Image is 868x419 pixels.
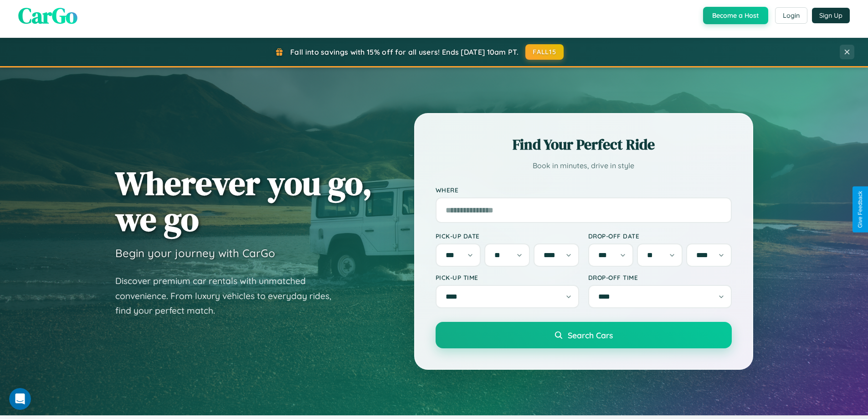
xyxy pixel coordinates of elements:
p: Discover premium car rentals with unmatched convenience. From luxury vehicles to everyday rides, ... [115,274,343,318]
h3: Begin your journey with CarGo [115,246,275,260]
iframe: Intercom live chat [9,388,31,410]
label: Pick-up Date [436,232,579,240]
button: FALL15 [525,44,564,60]
h2: Find Your Perfect Ride [436,134,732,155]
button: Login [775,7,807,24]
button: Become a Host [703,7,768,24]
button: Search Cars [436,322,732,348]
div: Give Feedback [857,191,863,228]
label: Pick-up Time [436,274,579,281]
h1: Wherever you go, we go [115,165,372,237]
label: Where [436,186,732,194]
span: Search Cars [568,330,613,340]
span: Fall into savings with 15% off for all users! Ends [DATE] 10am PT. [290,47,519,57]
button: Sign Up [812,8,850,23]
label: Drop-off Time [588,274,732,281]
label: Drop-off Date [588,232,732,240]
p: Book in minutes, drive in style [436,159,732,172]
span: CarGo [18,0,77,31]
